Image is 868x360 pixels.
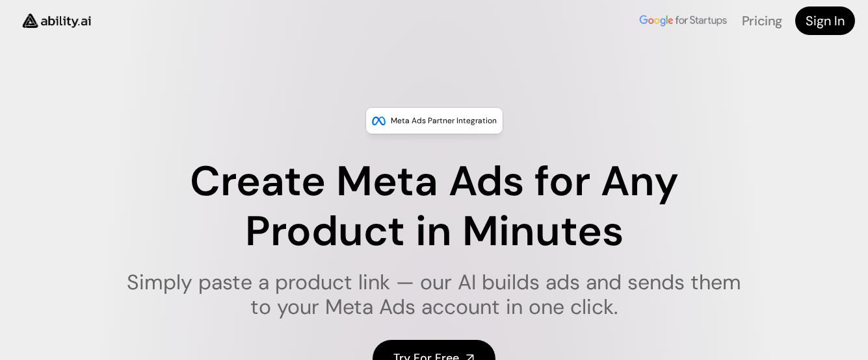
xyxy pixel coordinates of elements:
h1: Create Meta Ads for Any Product in Minutes [118,157,750,257]
a: Pricing [742,12,782,29]
a: Sign In [795,6,855,35]
h4: Sign In [806,12,845,30]
p: Meta Ads Partner Integration [391,114,497,127]
h1: Simply paste a product link — our AI builds ads and sends them to your Meta Ads account in one cl... [118,270,750,320]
